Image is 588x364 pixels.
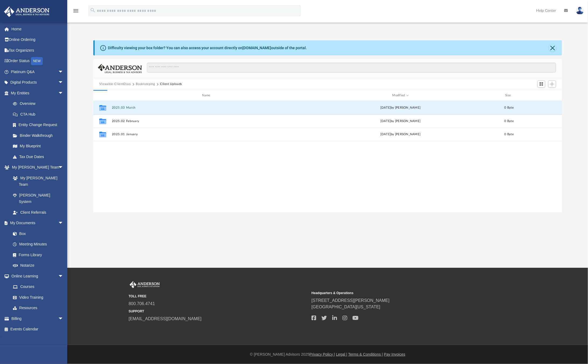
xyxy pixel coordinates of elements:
[380,106,391,109] span: [DATE]
[305,93,496,98] div: Modified
[576,7,584,15] img: User Pic
[90,7,96,13] i: search
[73,10,79,14] a: menu
[108,45,307,51] div: Difficulty viewing your box folder? You can also access your account directly on outside of the p...
[4,162,69,173] a: My [PERSON_NAME] Teamarrow_drop_down
[96,93,109,98] div: id
[112,133,303,136] button: 2025.01 January
[147,63,556,73] input: Search files and folders
[522,93,560,98] div: id
[8,151,72,162] a: Tax Due Dates
[58,218,69,229] span: arrow_drop_down
[112,106,303,109] button: 2025.03 March
[58,66,69,77] span: arrow_drop_down
[305,119,496,124] div: by [PERSON_NAME]
[8,228,66,239] a: Box
[537,80,546,88] button: Switch to Grid View
[73,8,79,14] i: menu
[498,93,520,98] div: Size
[8,292,66,303] a: Video Training
[2,6,51,17] img: Anderson Advisors Platinum Portal
[111,93,302,98] div: Name
[8,303,69,313] a: Resources
[8,109,72,120] a: CTA Hub
[4,313,72,324] a: Billingarrow_drop_down
[136,82,155,87] button: Bookkeeping
[8,249,66,260] a: Forms Library
[8,190,69,207] a: [PERSON_NAME] System
[67,352,588,357] div: © [PERSON_NAME] Advisors 2025
[4,271,69,281] a: Online Learningarrow_drop_down
[548,80,556,88] button: Add
[384,352,405,356] a: Pay Invoices
[504,133,514,136] span: 0 Byte
[8,239,69,250] a: Meeting Minutes
[8,130,72,141] a: Binder Walkthrough
[58,88,69,99] span: arrow_drop_down
[348,352,383,356] a: Terms & Conditions |
[8,173,66,190] a: My [PERSON_NAME] Team
[129,316,201,321] a: [EMAIL_ADDRESS][DOMAIN_NAME]
[311,305,380,309] a: [GEOGRAPHIC_DATA][US_STATE]
[504,106,514,109] span: 0 Byte
[4,88,72,98] a: My Entitiesarrow_drop_down
[4,77,72,88] a: Digital Productsarrow_drop_down
[311,291,491,295] small: Headquarters & Operations
[8,281,69,292] a: Courses
[93,101,562,212] div: grid
[310,352,335,356] a: Privacy Policy |
[504,120,514,123] span: 0 Byte
[305,132,496,137] div: by [PERSON_NAME]
[4,24,72,34] a: Home
[58,162,69,173] span: arrow_drop_down
[160,82,182,87] button: Client Uploads
[4,56,72,67] a: Order StatusNEW
[8,98,72,109] a: Overview
[8,260,69,271] a: Notarize
[58,313,69,324] span: arrow_drop_down
[129,301,155,306] a: 800.706.4741
[380,120,391,123] span: [DATE]
[8,141,69,152] a: My Blueprint
[4,324,72,335] a: Events Calendar
[549,44,556,52] button: Close
[129,294,308,299] small: TOLL FREE
[4,45,72,56] a: Tax Organizers
[311,298,389,303] a: [STREET_ADDRESS][PERSON_NAME]
[129,309,308,314] small: SUPPORT
[112,119,303,123] button: 2025.02 February
[8,120,72,130] a: Entity Change Request
[8,207,69,218] a: Client Referrals
[58,271,69,282] span: arrow_drop_down
[129,281,161,288] img: Anderson Advisors Platinum Portal
[31,57,43,65] div: NEW
[4,66,72,77] a: Platinum Q&Aarrow_drop_down
[380,133,391,136] span: [DATE]
[4,218,69,229] a: My Documentsarrow_drop_down
[242,46,271,50] a: [DOMAIN_NAME]
[99,82,131,87] button: Viewable-ClientDocs
[4,34,72,45] a: Online Ordering
[336,352,347,356] a: Legal |
[58,77,69,88] span: arrow_drop_down
[305,105,496,110] div: by [PERSON_NAME]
